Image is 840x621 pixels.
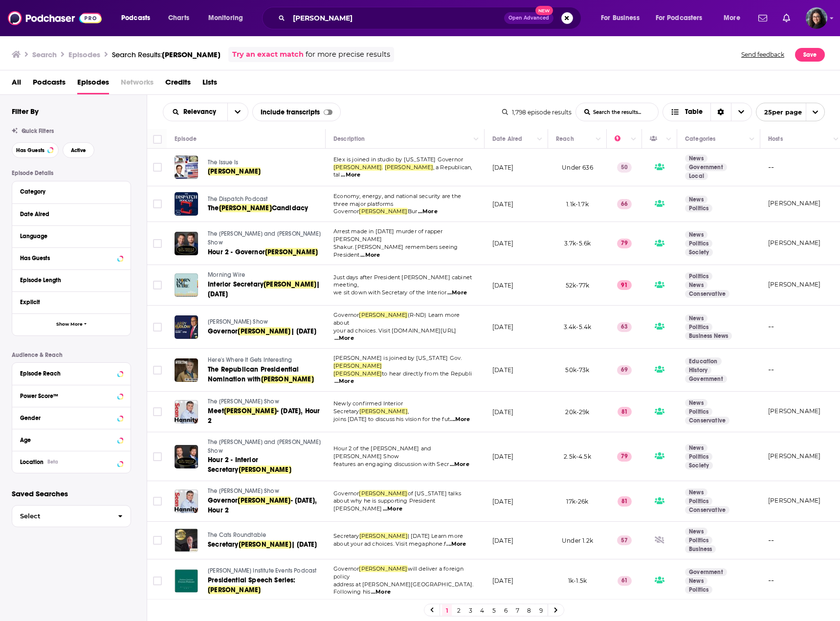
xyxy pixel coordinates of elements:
button: Episode Length [20,274,123,286]
span: Governor [208,496,238,505]
a: Politics [685,323,712,331]
div: Categories [685,133,715,145]
span: Toggle select row [153,452,162,461]
span: [PERSON_NAME] [333,362,382,369]
button: Save [795,48,825,62]
p: [DATE] [492,366,513,374]
button: Language [20,230,123,242]
div: Search podcasts, credits, & more... [271,7,591,29]
span: about why he is supporting President [PERSON_NAME] [333,497,435,512]
span: The [208,204,219,212]
button: open menu [649,10,717,26]
span: Podcasts [121,11,150,25]
div: 1,798 episode results [502,109,572,116]
button: Category [20,185,123,198]
span: [PERSON_NAME] [208,586,261,594]
span: [PERSON_NAME] [208,167,261,176]
div: Reach [556,133,574,145]
a: Business News [685,332,732,340]
a: The Dispatch Podcast [208,195,324,204]
a: 1 [442,604,452,616]
span: features an engaging discussion with Secr [333,461,449,467]
a: History [685,366,711,374]
button: Age [20,433,123,445]
div: Date Aired [492,133,522,145]
span: [PERSON_NAME] [359,311,407,318]
a: [PERSON_NAME] Show [208,318,324,327]
span: | [DATE] [291,540,317,549]
p: 91 [617,280,632,290]
span: Open Advanced [508,16,549,21]
a: News [685,196,707,203]
p: 50 [617,162,632,172]
button: open menu [227,103,248,121]
div: Episode Length [20,277,116,284]
span: Here's Where It Gets Interesting [208,356,292,363]
span: three major platforms Governor [333,200,394,215]
div: Episode Reach [20,370,114,377]
span: 3.4k-5.4k [564,323,592,331]
p: 66 [617,199,632,209]
span: ...More [334,334,354,342]
span: 2.5k-4.5k [564,453,591,460]
span: [PERSON_NAME] is joined by [US_STATE] Gov. [333,355,462,361]
a: The [PERSON_NAME] Show [208,398,324,406]
span: [PERSON_NAME] [359,532,408,539]
button: Column Actions [628,133,640,145]
span: Candidacy [272,204,309,212]
span: Monitoring [208,11,243,25]
span: Episodes [77,74,109,94]
span: [PERSON_NAME] [238,496,290,505]
a: Conservative [685,290,729,298]
a: Business [685,545,716,553]
span: ...More [450,461,469,468]
div: Gender [20,415,114,421]
div: Explicit [20,299,116,306]
span: Just days after President [PERSON_NAME] cabinet meeting, [333,274,472,288]
a: Show notifications dropdown [754,10,771,26]
button: Column Actions [534,133,546,145]
a: Politics [685,408,712,416]
span: about your ad choices. Visit megaphone.f [333,540,446,547]
a: 6 [501,604,510,616]
button: Column Actions [593,133,604,145]
p: [DATE] [492,323,513,331]
p: 57 [617,535,632,545]
span: Governor [208,327,238,335]
span: [PERSON_NAME] Institute Events Podcast [208,567,317,574]
span: [PERSON_NAME] [333,370,382,377]
span: [PERSON_NAME] [264,280,316,288]
a: 9 [536,604,546,616]
a: [PERSON_NAME] [768,200,820,207]
span: Toggle select row [153,200,162,208]
span: Toggle select row [153,239,162,248]
a: 5 [489,604,499,616]
span: Toggle select row [153,536,162,545]
div: Search Results: [112,50,221,59]
div: Age [20,437,114,444]
span: [PERSON_NAME] [239,466,291,474]
div: Description [333,133,365,145]
button: Column Actions [746,133,758,145]
a: Interior Secretary[PERSON_NAME]| [DATE] [208,280,324,299]
span: [PERSON_NAME] [238,327,290,335]
span: ...More [450,416,470,423]
span: Toggle select row [153,281,162,289]
a: Presidential Speech Series:[PERSON_NAME] [208,576,324,595]
button: open menu [163,109,227,115]
div: Beta [47,459,58,465]
a: [PERSON_NAME] [768,281,820,288]
a: The[PERSON_NAME]Candidacy [208,203,324,213]
a: Morning Wire [208,271,324,280]
span: Table [685,109,703,115]
a: Government [685,163,727,171]
a: News [685,444,707,452]
a: The Cats Roundtable [208,531,324,540]
div: Sort Direction [710,103,731,121]
a: [PERSON_NAME] [768,497,820,504]
a: Hour 2 - Interior Secretary[PERSON_NAME] [208,455,324,475]
a: 4 [477,604,487,616]
span: ...More [383,505,402,513]
span: Lists [202,74,217,94]
p: [DATE] [492,200,513,208]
